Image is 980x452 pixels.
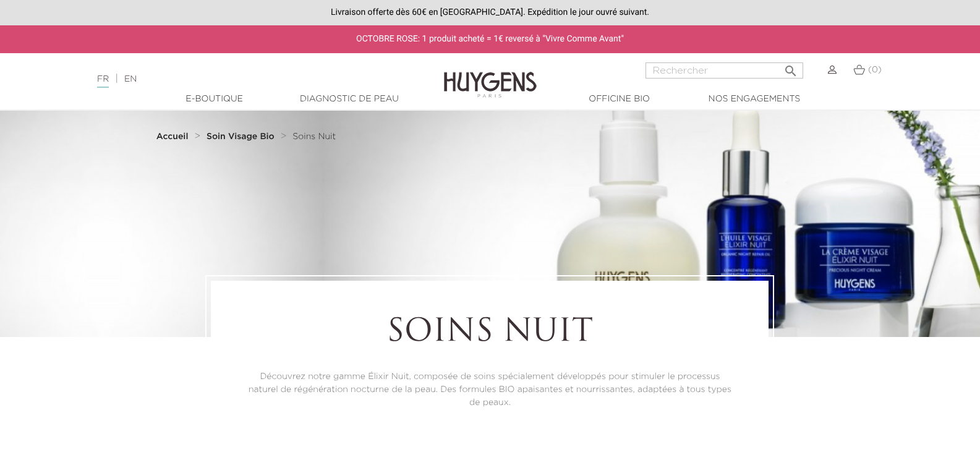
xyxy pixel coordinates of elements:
i:  [783,60,798,75]
a: Soins Nuit [292,132,336,142]
span: Soins Nuit [292,132,336,141]
strong: Accueil [156,132,189,141]
a: Diagnostic de peau [288,93,411,106]
a: Nos engagements [692,93,816,106]
img: Huygens [444,52,537,100]
a: Accueil [156,132,191,142]
p: Découvrez notre gamme Élixir Nuit, composée de soins spécialement développés pour stimuler le pro... [245,370,735,409]
a: FR [97,75,109,88]
a: Soin Visage Bio [207,132,278,142]
span: (0) [868,66,882,74]
strong: Soin Visage Bio [207,132,275,141]
a: Officine Bio [558,93,681,106]
div: | [91,72,399,87]
a: E-Boutique [153,93,276,106]
input: Rechercher [646,62,803,79]
h1: Soins Nuit [245,315,735,352]
button:  [780,59,802,75]
a: EN [124,75,137,83]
